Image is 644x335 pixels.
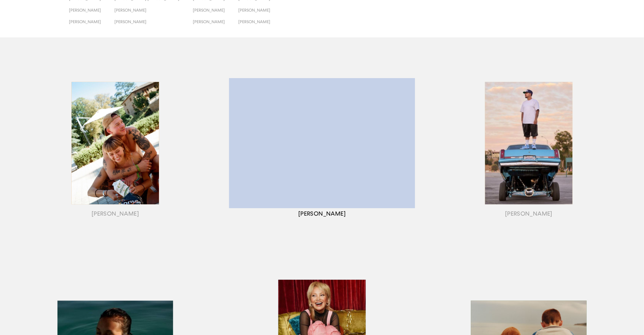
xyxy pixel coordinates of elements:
button: [PERSON_NAME] [114,19,193,31]
button: [PERSON_NAME] [193,19,238,31]
span: [PERSON_NAME] [114,19,146,24]
span: [PERSON_NAME] [69,19,101,24]
span: [PERSON_NAME] [238,19,270,24]
button: [PERSON_NAME] [238,19,284,31]
button: [PERSON_NAME] [69,19,114,31]
span: [PERSON_NAME] [193,19,225,24]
